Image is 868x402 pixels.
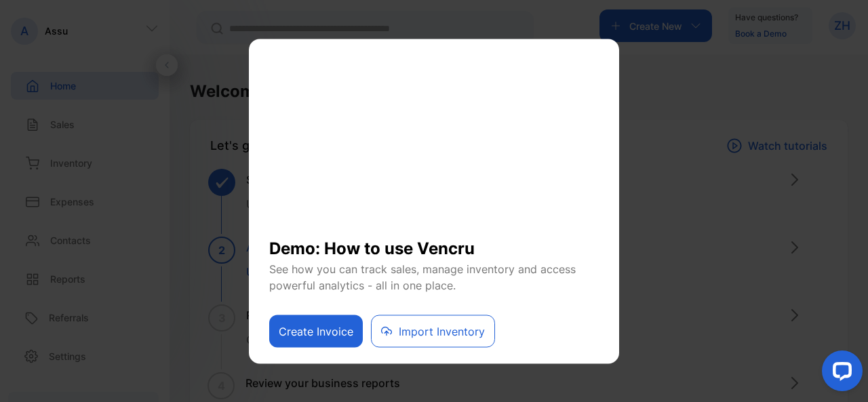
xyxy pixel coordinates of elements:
[371,315,495,347] button: Import Inventory
[269,225,599,260] h1: Demo: How to use Vencru
[269,260,599,293] p: See how you can track sales, manage inventory and access powerful analytics - all in one place.
[269,315,363,347] button: Create Invoice
[269,56,599,225] iframe: YouTube video player
[811,345,868,402] iframe: LiveChat chat widget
